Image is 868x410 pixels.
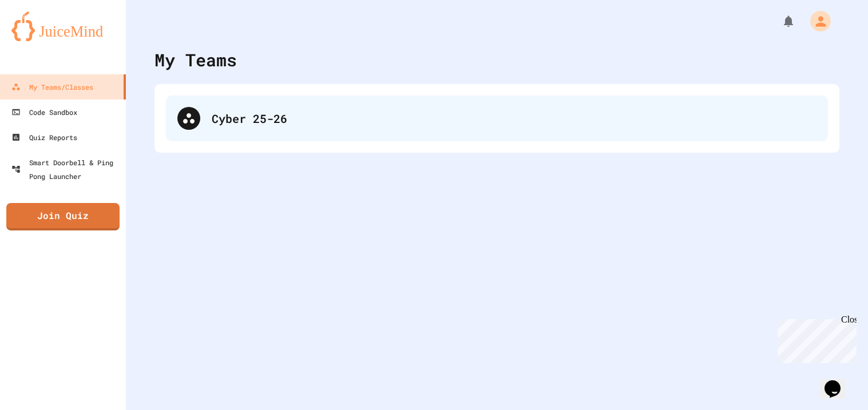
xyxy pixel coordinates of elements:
[773,315,857,363] iframe: chat widget
[212,110,817,127] div: Cyber 25-26
[11,80,93,94] div: My Teams/Classes
[11,156,121,183] div: Smart Doorbell & Ping Pong Launcher
[11,105,77,119] div: Code Sandbox
[11,130,77,144] div: Quiz Reports
[6,203,120,230] a: Join Quiz
[760,11,798,31] div: My Notifications
[820,364,857,399] iframe: chat widget
[11,11,114,41] img: logo-orange.svg
[166,95,828,141] div: Cyber 25-26
[5,5,79,73] div: Chat with us now!Close
[154,47,237,73] div: My Teams
[798,8,834,34] div: My Account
